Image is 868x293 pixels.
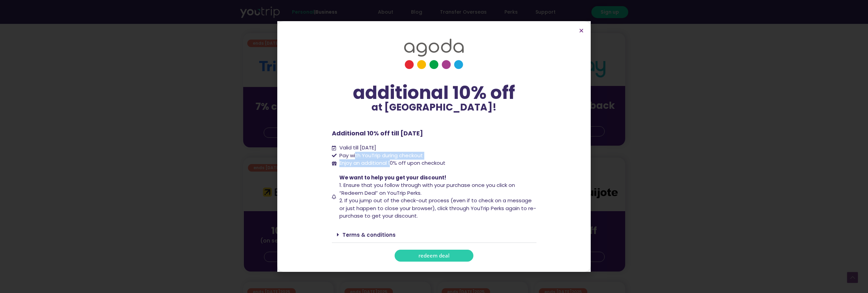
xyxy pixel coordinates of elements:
[339,159,445,166] span: Enjoy an additional 10% off upon checkout
[332,227,536,243] div: Terms & conditions
[342,231,396,238] a: Terms & conditions
[338,144,376,152] span: Valid till [DATE]
[339,181,515,196] span: 1. Ensure that you follow through with your purchase once you click on “Redeem Deal” on YouTrip P...
[418,253,450,258] span: redeem deal
[332,129,536,138] p: Additional 10% off till [DATE]
[338,152,423,160] span: Pay with YouTrip during checkout
[339,174,446,181] span: We want to help you get your discount!
[339,197,536,219] span: 2. If you jump out of the check-out process (even if to check on a message or just happen to clos...
[332,83,536,103] div: additional 10% off
[395,250,473,262] a: redeem deal
[332,103,536,112] p: at [GEOGRAPHIC_DATA]!
[579,28,584,33] a: Close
